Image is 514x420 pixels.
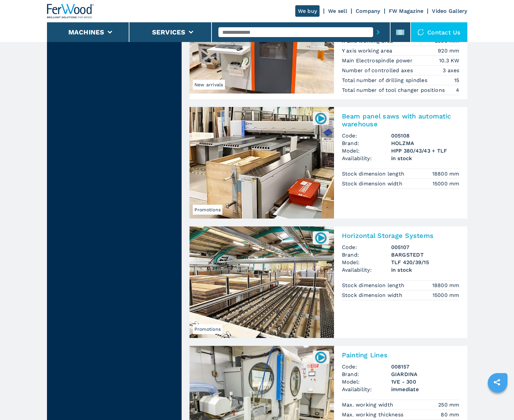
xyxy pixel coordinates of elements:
h3: 1VE - 300 [391,378,459,386]
p: Y axis working area [342,47,394,54]
span: New arrivals [193,80,225,90]
button: Machines [68,28,104,36]
em: 10.3 KW [439,57,459,64]
img: Contact us [417,29,424,35]
p: Stock dimension width [342,180,404,187]
h2: Horizontal Storage Systems [342,232,459,240]
p: Max. working thickness [342,411,405,418]
em: 15000 mm [433,180,459,187]
img: Beam panel saws with automatic warehouse HOLZMA HPP 380/43/43 + TLF [190,107,334,219]
h3: GIARDINA [391,370,459,378]
a: FW Magazine [389,8,424,14]
img: 005107 [314,231,327,244]
p: Total number of tool changer positions [342,87,447,94]
em: 80 mm [441,411,459,418]
h3: 005107 [391,243,459,251]
a: We sell [328,8,347,14]
em: 15 [454,76,459,84]
span: immediate [391,386,459,393]
span: in stock [391,266,459,274]
p: Max. working width [342,401,395,409]
em: 18800 mm [432,170,459,178]
span: Promotions [193,205,223,215]
button: submit-button [373,25,383,40]
img: 008157 [314,351,327,364]
em: 15000 mm [433,291,459,299]
iframe: Chat [486,390,509,415]
a: We buy [295,5,320,17]
h3: HPP 380/43/43 + TLF [391,147,459,155]
span: Brand: [342,370,391,378]
span: Code: [342,363,391,370]
em: 3 axes [443,67,459,74]
a: Video Gallery [432,8,467,14]
em: 4 [456,86,459,94]
span: Code: [342,243,391,251]
h3: HOLZMA [391,139,459,147]
p: Stock dimension width [342,292,404,299]
p: Stock dimension length [342,282,406,289]
a: sharethis [489,374,505,390]
img: 005108 [314,112,327,125]
span: Brand: [342,251,391,259]
p: Total number of drilling spindles [342,77,429,84]
span: Model: [342,147,391,155]
span: Brand: [342,139,391,147]
p: Stock dimension length [342,170,406,178]
em: 18800 mm [432,282,459,289]
button: Services [152,28,186,36]
span: Model: [342,378,391,386]
span: Code: [342,132,391,139]
a: Beam panel saws with automatic warehouse HOLZMA HPP 380/43/43 + TLFPromotions005108Beam panel saw... [190,107,467,219]
span: in stock [391,155,459,162]
a: Company [356,8,380,14]
img: Ferwood [47,4,94,18]
span: Availability: [342,155,391,162]
span: Promotions [193,324,223,334]
img: Horizontal Storage Systems BARGSTEDT TLF 420/39/15 [190,226,334,338]
p: Number of controlled axes [342,67,415,74]
a: Horizontal Storage Systems BARGSTEDT TLF 420/39/15Promotions005107Horizontal Storage SystemsCode:... [190,226,467,338]
span: Availability: [342,386,391,393]
h3: BARGSTEDT [391,251,459,259]
span: Model: [342,259,391,266]
h3: TLF 420/39/15 [391,259,459,266]
h3: 005108 [391,132,459,139]
h2: Painting Lines [342,351,459,359]
em: 920 mm [438,47,459,54]
em: 250 mm [438,401,459,409]
h2: Beam panel saws with automatic warehouse [342,112,459,128]
span: Availability: [342,266,391,274]
h3: 008157 [391,363,459,370]
div: Contact us [411,22,467,42]
p: Main Electrospindle power [342,57,414,64]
